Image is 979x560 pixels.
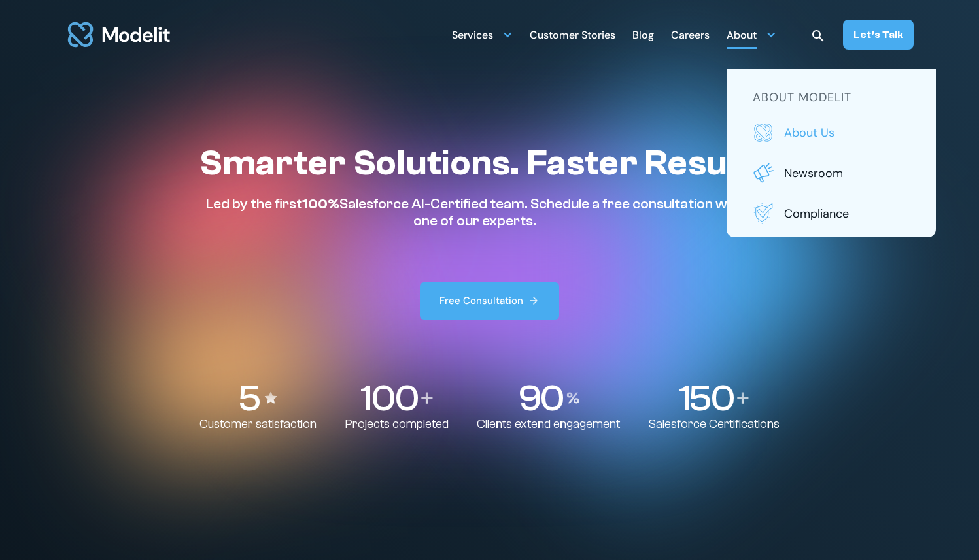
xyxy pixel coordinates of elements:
[727,22,776,47] div: About
[784,165,910,182] p: Newsroom
[360,380,417,417] p: 100
[727,24,757,49] div: About
[671,24,710,49] div: Careers
[843,20,914,50] a: Let’s Talk
[566,392,579,404] img: Percentage
[530,22,615,47] a: Customer Stories
[65,14,173,55] img: modelit logo
[737,392,749,404] img: Plus
[302,195,339,212] span: 100%
[632,24,654,49] div: Blog
[679,380,733,417] p: 150
[530,24,615,49] div: Customer Stories
[439,294,523,308] div: Free Consultation
[753,163,910,184] a: Newsroom
[753,203,910,224] a: Compliance
[452,24,493,49] div: Services
[263,390,279,406] img: Stars
[528,295,540,306] img: arrow right
[199,142,779,185] h1: Smarter Solutions. Faster Results.
[421,392,433,404] img: Plus
[65,14,173,55] a: home
[345,417,449,432] p: Projects completed
[477,417,620,432] p: Clients extend engagement
[199,417,317,432] p: Customer satisfaction
[452,22,513,47] div: Services
[784,124,910,141] p: About us
[853,27,903,42] div: Let’s Talk
[238,380,259,417] p: 5
[199,195,750,230] p: Led by the first Salesforce AI-Certified team. Schedule a free consultation with one of our experts.
[420,282,560,320] a: Free Consultation
[753,122,910,143] a: About us
[784,205,910,222] p: Compliance
[727,69,936,237] nav: About
[518,380,562,417] p: 90
[649,417,780,432] p: Salesforce Certifications
[753,89,910,107] h5: about modelit
[632,22,654,47] a: Blog
[671,22,710,47] a: Careers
